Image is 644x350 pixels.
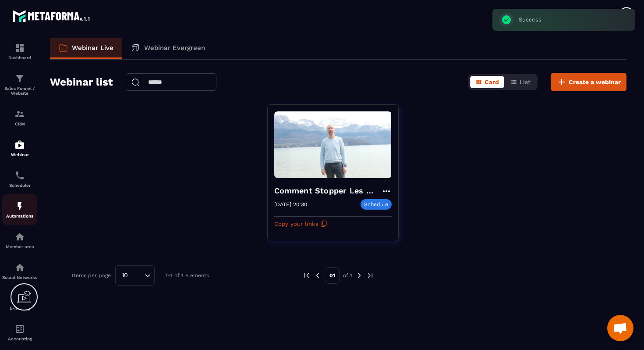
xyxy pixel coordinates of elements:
p: Automations [2,214,37,218]
p: Dashboard [2,55,37,60]
img: next [355,271,363,279]
p: Webinar Live [72,44,113,52]
button: Card [470,76,504,88]
img: formation [14,109,25,119]
input: Search for option [131,271,142,280]
a: formationformationSales Funnel / Website [2,67,37,102]
a: accountantaccountantAccounting [2,317,37,348]
img: prev [303,271,311,279]
p: Member area [2,244,37,249]
img: social-network [14,262,25,273]
a: schedulerschedulerScheduler [2,164,37,194]
p: Sales Funnel / Website [2,86,37,96]
h4: Comment Stopper Les Conflits Et Mieux Communiquer avec ton ado ? [274,185,381,197]
p: of 1 [343,272,352,279]
a: Webinar Live [50,38,122,59]
a: automationsautomationsMember area [2,225,37,256]
a: automationsautomationsWebinar [2,133,37,164]
a: Ouvrir le chat [607,315,633,341]
span: List [520,79,531,86]
p: E-mailing [2,306,37,311]
img: formation [14,43,25,53]
a: social-networksocial-networkSocial Networks [2,256,37,286]
button: List [505,76,536,88]
img: prev [314,271,322,279]
p: Webinar [2,152,37,157]
img: formation [14,73,25,84]
a: automationsautomationsAutomations [2,194,37,225]
a: emailemailE-mailing [2,286,37,317]
button: Copy your links [274,217,327,231]
p: 01 [325,267,340,284]
img: webinar-background [274,111,392,178]
img: next [366,271,374,279]
h2: Webinar list [50,73,113,91]
a: formationformationCRM [2,102,37,133]
button: Create a webinar [551,73,626,91]
p: CRM [2,121,37,126]
img: scheduler [14,170,25,181]
p: Social Networks [2,275,37,280]
img: accountant [14,324,25,334]
a: formationformationDashboard [2,36,37,67]
p: Items per page [72,272,111,279]
div: Search for option [115,265,155,286]
p: Webinar Evergreen [144,44,205,52]
p: [DATE] 20:30 [274,201,307,207]
img: automations [14,139,25,150]
p: Schedule [361,199,392,210]
img: logo [12,8,91,24]
img: automations [14,232,25,242]
p: Scheduler [2,183,37,188]
p: Accounting [2,336,37,341]
img: automations [14,201,25,211]
p: 1-1 of 1 elements [166,272,209,279]
span: Card [485,79,499,86]
span: 10 [119,271,131,280]
span: Create a webinar [569,78,621,86]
